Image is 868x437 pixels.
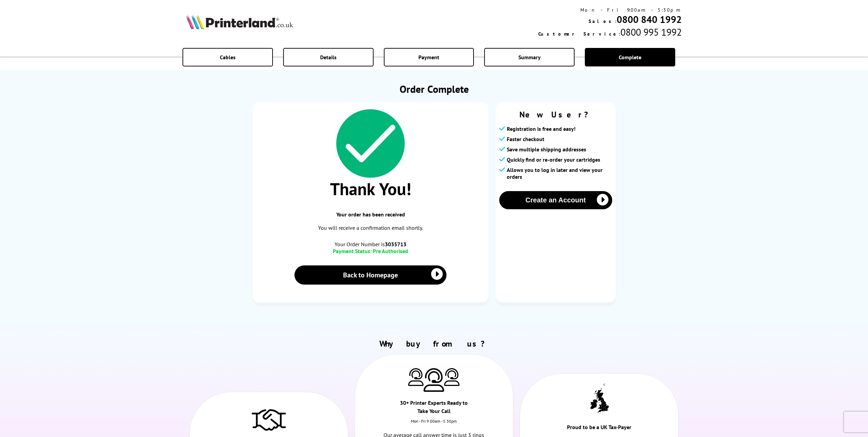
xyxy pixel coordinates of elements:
[589,18,617,24] span: Sales:
[444,368,460,386] img: Printer Experts
[260,223,482,233] p: You will receive a confirmation email shortly.
[518,54,541,61] span: Summary
[220,54,236,61] span: Cables
[186,14,293,29] img: Printerland Logo
[507,125,576,132] span: Registration is free and easy!
[560,423,639,435] div: Proud to be a UK Tax-Payer
[260,241,482,248] span: Your Order Number is
[538,7,682,13] div: Mon - Fri 9:00am - 5:30pm
[408,368,424,386] img: Printer Experts
[320,54,337,61] span: Details
[394,399,474,419] div: 30+ Printer Experts Ready to Take Your Call
[619,54,641,61] span: Complete
[355,419,513,430] div: Mon - Fri 9:00am - 5.30pm
[620,26,682,38] span: 0800 995 1992
[260,211,482,218] span: Your order has been received
[253,82,616,96] h1: Order Complete
[252,406,286,433] img: Trusted Service
[590,383,609,415] img: UK tax payer
[617,13,682,26] a: 0800 840 1992
[186,338,682,349] h2: Why buy from us?
[499,109,612,120] span: New User?
[499,191,612,209] button: Create an Account
[385,241,406,248] b: 3035713
[418,54,439,61] span: Payment
[538,31,620,37] span: Customer Service:
[260,178,482,200] span: Thank You!
[333,248,372,254] span: Payment Status:
[507,166,612,180] span: Allows you to log in later and view your orders
[424,368,444,392] img: Printer Experts
[507,146,586,153] span: Save multiple shipping addresses
[507,156,600,163] span: Quickly find or re-order your cartridges
[507,136,544,142] span: Faster checkout
[373,248,408,254] span: Pre Authorised
[294,265,447,285] a: Back to Homepage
